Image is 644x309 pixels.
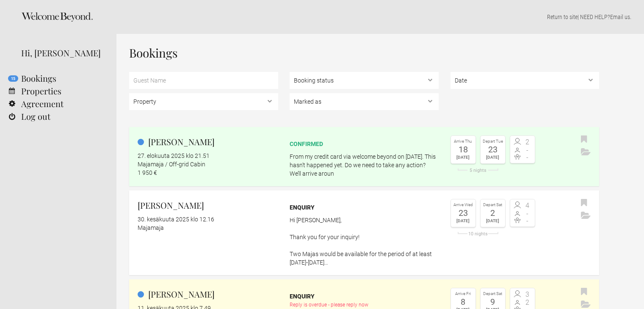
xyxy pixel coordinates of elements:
a: Return to site [547,14,578,20]
flynt-notification-badge: 15 [8,75,18,82]
div: Arrive Wed [453,201,473,209]
h1: Bookings [129,47,599,59]
div: Reply is overdue - please reply now [290,301,439,309]
p: Hi [PERSON_NAME], Thank you for your inquiry! Two Majas would be available for the period of at l... [290,216,439,267]
h2: [PERSON_NAME] [138,135,278,148]
div: confirmed [290,140,439,148]
button: Archive [579,210,593,222]
a: [PERSON_NAME] 27. elokuuta 2025 klo 21.51 Majamaja / Off-grid Cabin 1 950 € confirmed From my cre... [129,127,599,186]
div: [DATE] [483,217,503,225]
div: Majamaja / Off-grid Cabin [138,160,278,168]
div: 18 [453,145,473,154]
div: [DATE] [453,154,473,161]
div: 23 [453,209,473,217]
div: 8 [453,298,473,306]
div: Depart Sat [483,201,503,209]
p: | NEED HELP? . [129,13,631,21]
div: Hi, [PERSON_NAME] [21,47,104,59]
h2: [PERSON_NAME] [138,288,278,301]
button: Bookmark [579,286,589,298]
span: 4 [522,202,533,209]
a: [PERSON_NAME] 30. kesäkuuta 2025 klo 12.16 Majamaja Enquiry Hi [PERSON_NAME], Thank you for your ... [129,190,599,275]
a: Email us [610,14,630,20]
span: 2 [522,139,533,146]
div: Arrive Fri [453,290,473,298]
div: Depart Tue [483,138,503,145]
div: 9 [483,298,503,306]
div: 10 nights [451,232,506,236]
div: Arrive Thu [453,138,473,145]
div: Enquiry [290,203,439,212]
select: , , , [290,93,439,110]
div: [DATE] [483,154,503,161]
span: 3 [522,291,533,298]
button: Archive [579,146,593,159]
span: 2 [522,299,533,306]
input: Guest Name [129,72,278,89]
span: - [522,147,533,154]
div: Majamaja [138,223,278,232]
div: 2 [483,209,503,217]
button: Bookmark [579,133,589,146]
div: Depart Sat [483,290,503,298]
div: 23 [483,145,503,154]
button: Bookmark [579,197,589,210]
span: - [522,210,533,217]
h2: [PERSON_NAME] [138,199,278,212]
div: 5 nights [451,168,506,173]
span: - [522,218,533,224]
select: , , [290,72,439,89]
flynt-date-display: 30. kesäkuuta 2025 klo 12.16 [138,216,214,223]
select: , [451,72,600,89]
span: - [522,154,533,161]
p: From my credit card via welcome beyond on [DATE]. This hasn’t happened yet. Do we need to take an... [290,152,439,178]
div: [DATE] [453,217,473,225]
flynt-date-display: 27. elokuuta 2025 klo 21.51 [138,152,210,159]
div: Enquiry [290,292,439,301]
flynt-currency: 1 950 € [138,169,157,176]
